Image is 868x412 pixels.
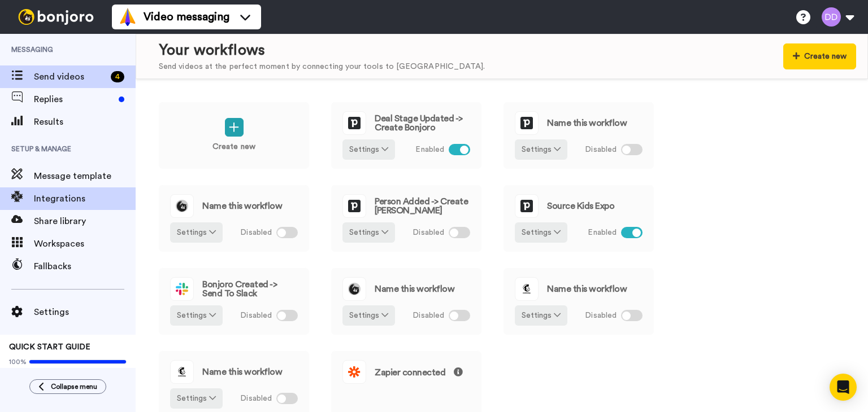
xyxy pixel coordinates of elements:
[170,222,223,243] button: Settings
[585,144,617,156] span: Disabled
[171,278,193,300] img: logo_slack.svg
[585,310,617,322] span: Disabled
[331,268,482,335] a: Name this workflowSettings Disabled
[240,310,272,322] span: Disabled
[9,357,27,366] span: 100%
[343,278,366,300] img: logo_round_yellow.svg
[159,40,485,61] div: Your workflows
[515,278,538,300] img: logo_mailchimp.svg
[202,367,282,376] span: Name this workflow
[331,185,482,252] a: Person Added -> Create [PERSON_NAME]Settings Disabled
[34,93,114,106] span: Replies
[29,379,106,394] button: Collapse menu
[375,197,470,215] span: Person Added -> Create [PERSON_NAME]
[342,305,395,326] button: Settings
[588,227,617,239] span: Enabled
[240,227,272,239] span: Disabled
[343,195,366,217] img: logo_pipedrive.png
[9,343,90,351] span: QUICK START GUIDE
[547,201,614,211] span: Source Kids Expo
[34,305,136,319] span: Settings
[119,8,137,26] img: vm-color.svg
[343,112,366,134] img: logo_pipedrive.png
[342,139,395,160] button: Settings
[144,9,229,25] span: Video messaging
[111,71,124,82] div: 4
[342,222,395,243] button: Settings
[343,361,366,383] img: logo_zapier.svg
[515,195,538,217] img: logo_pipedrive.png
[202,201,282,211] span: Name this workflow
[158,185,310,252] a: Name this workflowSettings Disabled
[34,237,136,251] span: Workspaces
[34,115,136,129] span: Results
[240,393,272,405] span: Disabled
[375,284,454,293] span: Name this workflow
[51,382,97,391] span: Collapse menu
[202,280,298,298] span: Bonjoro Created -> Send To Slack
[158,268,310,335] a: Bonjoro Created -> Send To SlackSettings Disabled
[503,185,654,252] a: Source Kids ExpoSettings Enabled
[515,139,567,160] button: Settings
[170,388,223,409] button: Settings
[14,9,98,25] img: bj-logo-header-white.svg
[503,102,654,169] a: Name this workflowSettings Disabled
[830,374,857,401] div: Open Intercom Messenger
[783,43,856,69] button: Create new
[170,305,223,326] button: Settings
[159,61,485,73] div: Send videos at the perfect moment by connecting your tools to [GEOGRAPHIC_DATA].
[34,70,106,84] span: Send videos
[415,144,444,156] span: Enabled
[34,192,136,205] span: Integrations
[515,305,567,326] button: Settings
[158,102,310,169] a: Create new
[503,268,654,335] a: Name this workflowSettings Disabled
[515,222,567,243] button: Settings
[375,114,470,132] span: Deal Stage Updated -> Create Bonjoro
[34,260,136,273] span: Fallbacks
[34,214,136,228] span: Share library
[171,361,193,383] img: logo_mailchimp.svg
[34,169,136,183] span: Message template
[331,102,482,169] a: Deal Stage Updated -> Create BonjoroSettings Enabled
[547,119,627,128] span: Name this workflow
[413,227,444,239] span: Disabled
[515,112,538,134] img: logo_pipedrive.png
[547,284,627,293] span: Name this workflow
[413,310,444,322] span: Disabled
[375,367,463,377] span: Zapier connected
[212,141,255,153] p: Create new
[171,195,193,217] img: logo_round_yellow.svg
